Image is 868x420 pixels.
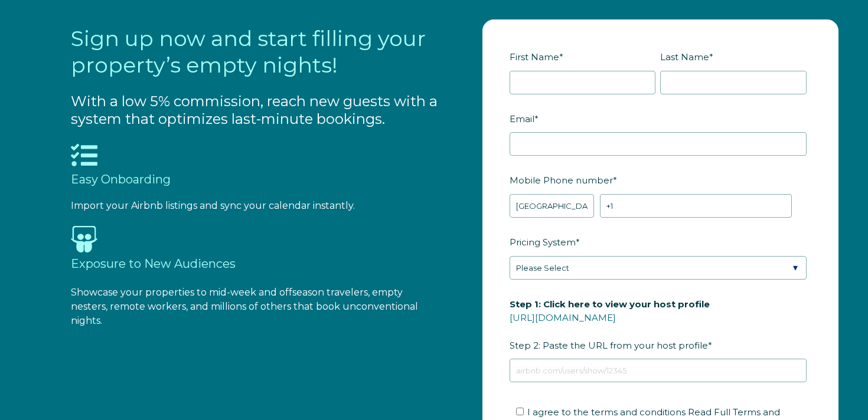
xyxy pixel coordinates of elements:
[516,408,524,415] input: I agree to the terms and conditions Read Full Terms and Conditions *
[71,257,236,271] span: Exposure to New Audiences
[71,172,171,186] span: Easy Onboarding
[510,48,559,66] span: First Name
[510,233,576,251] span: Pricing System
[71,200,355,211] span: Import your Airbnb listings and sync your calendar instantly.
[510,295,710,355] span: Step 2: Paste the URL from your host profile
[510,171,613,189] span: Mobile Phone number
[660,48,709,66] span: Last Name
[510,110,534,128] span: Email
[71,25,426,78] span: Sign up now and start filling your property’s empty nights!
[71,93,438,127] span: With a low 5% commission, reach new guests with a system that optimizes last-minute bookings.
[510,295,710,313] span: Step 1: Click here to view your host profile
[71,287,418,326] span: Showcase your properties to mid-week and offseason travelers, empty nesters, remote workers, and ...
[510,359,807,382] input: airbnb.com/users/show/12345
[510,312,616,323] a: [URL][DOMAIN_NAME]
